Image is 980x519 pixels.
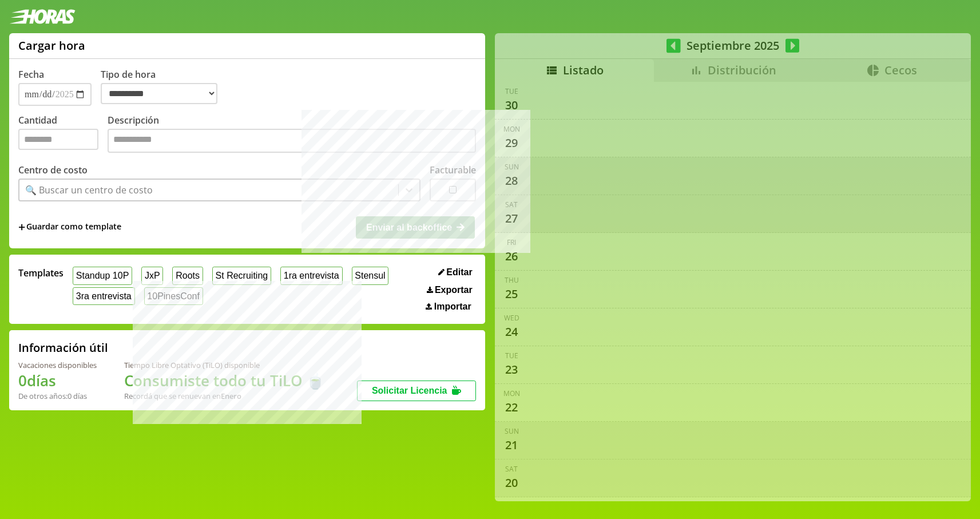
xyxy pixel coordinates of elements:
[18,221,25,233] span: +
[18,370,97,391] h1: 0 días
[124,370,324,391] h1: Consumiste todo tu TiLO 🍵
[435,267,476,278] button: Editar
[18,164,88,176] label: Centro de costo
[352,267,389,284] button: Stensul
[18,340,108,355] h2: Información útil
[221,391,241,401] b: Enero
[124,360,324,370] div: Tiempo Libre Optativo (TiLO) disponible
[101,83,217,104] select: Tipo de hora
[435,285,473,295] span: Exportar
[73,287,135,305] button: 3ra entrevista
[141,267,163,284] button: JxP
[430,164,476,176] label: Facturable
[212,267,271,284] button: St Recruiting
[73,267,132,284] button: Standup 10P
[446,267,472,278] span: Editar
[18,360,97,370] div: Vacaciones disponibles
[18,391,97,401] div: De otros años: 0 días
[18,129,98,150] input: Cantidad
[280,267,343,284] button: 1ra entrevista
[101,68,227,106] label: Tipo de hora
[144,287,203,305] button: 10PinesConf
[108,114,476,156] label: Descripción
[18,38,85,53] h1: Cargar hora
[434,302,471,312] span: Importar
[18,221,121,233] span: +Guardar como template
[18,114,108,156] label: Cantidad
[18,267,64,279] span: Templates
[124,391,324,401] div: Recordá que se renuevan en
[357,381,476,401] button: Solicitar Licencia
[9,9,76,24] img: logotipo
[25,184,153,196] div: 🔍 Buscar un centro de costo
[18,68,44,81] label: Fecha
[172,267,203,284] button: Roots
[372,386,447,395] span: Solicitar Licencia
[108,129,476,153] textarea: Descripción
[423,284,476,296] button: Exportar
